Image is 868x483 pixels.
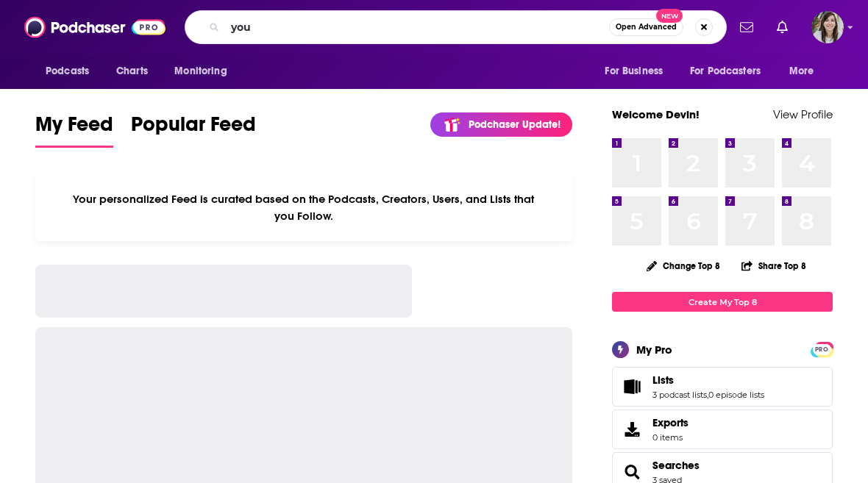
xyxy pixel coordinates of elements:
a: PRO [813,343,830,354]
a: 3 podcast lists [652,390,707,400]
button: open menu [680,57,782,85]
span: Popular Feed [131,112,256,146]
span: , [707,390,708,400]
a: View Profile [773,107,833,121]
p: Podchaser Update! [469,118,561,131]
span: Logged in as devinandrade [811,11,844,43]
a: Popular Feed [131,112,256,148]
div: My Pro [636,343,672,357]
span: Monitoring [174,61,227,82]
input: Search podcasts, credits, & more... [225,15,609,39]
span: Exports [617,419,647,440]
span: Lists [652,373,674,387]
img: User Profile [811,11,844,43]
button: Open AdvancedNew [609,18,683,36]
span: 0 items [652,432,689,443]
span: New [656,9,683,23]
span: For Podcasters [690,61,761,82]
a: Welcome Devin! [612,107,700,121]
button: open menu [164,57,246,85]
button: open menu [779,57,833,85]
a: 0 episode lists [708,390,764,400]
span: Charts [116,61,148,82]
a: My Feed [35,112,113,148]
a: Exports [612,409,833,449]
span: Podcasts [46,61,89,82]
a: Charts [107,57,157,85]
span: Lists [612,367,833,407]
a: Lists [652,373,764,387]
button: open menu [594,57,681,85]
div: Search podcasts, credits, & more... [185,10,727,44]
a: Show notifications dropdown [771,15,794,40]
a: Searches [617,462,647,482]
button: Share Top 8 [741,251,807,280]
span: PRO [813,344,830,355]
button: open menu [35,57,108,85]
button: Change Top 8 [638,257,729,275]
button: Show profile menu [811,11,844,43]
a: Create My Top 8 [612,292,833,312]
span: More [789,61,814,82]
span: Exports [652,416,689,429]
span: My Feed [35,112,113,146]
span: Open Advanced [616,24,677,31]
span: For Business [605,61,663,82]
a: Lists [617,376,647,397]
div: Your personalized Feed is curated based on the Podcasts, Creators, Users, and Lists that you Follow. [35,174,572,241]
a: Show notifications dropdown [734,15,759,40]
img: Podchaser - Follow, Share and Rate Podcasts [24,13,166,41]
a: Searches [652,459,700,472]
